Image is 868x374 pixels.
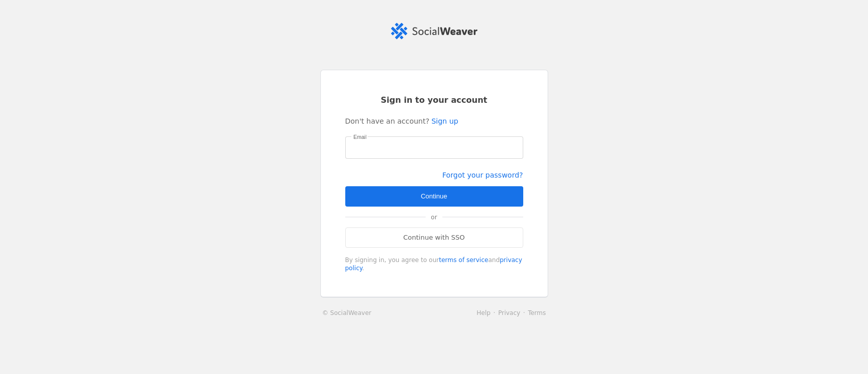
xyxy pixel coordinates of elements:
li: · [520,308,528,318]
a: © SocialWeaver [322,308,372,318]
mat-label: Email [353,132,367,141]
span: Don't have an account? [345,116,430,126]
a: Continue with SSO [345,227,523,248]
a: Privacy [498,309,520,317]
a: Terms [528,309,546,317]
li: · [491,308,498,318]
a: Sign up [431,116,458,126]
a: Help [476,309,490,317]
a: Forgot your password? [442,171,523,179]
span: Continue [421,191,447,202]
div: By signing in, you agree to our and . [345,256,523,272]
input: Email [353,141,515,154]
span: or [426,207,442,227]
button: Continue [345,186,523,207]
a: terms of service [439,256,488,264]
span: Sign in to your account [381,95,488,106]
